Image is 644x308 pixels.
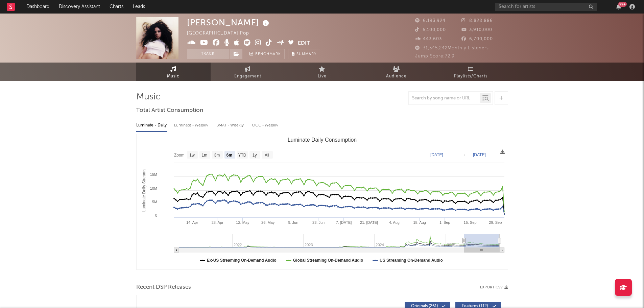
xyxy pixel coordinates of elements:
button: Export CSV [480,285,508,289]
text: [DATE] [430,152,443,157]
text: 1w [189,153,195,158]
span: 6,700,000 [461,37,493,41]
span: 443,603 [415,37,442,41]
svg: Luminate Daily Consumption [137,134,508,269]
button: 99+ [616,4,621,9]
text: 6m [226,153,232,158]
text: 4. Aug [389,220,399,224]
text: Luminate Daily Consumption [287,137,357,143]
text: 7. [DATE] [336,220,352,224]
span: 8,828,886 [461,19,493,23]
span: 6,193,924 [415,19,446,23]
span: Total Artist Consumption [136,106,203,115]
span: 3,910,000 [461,28,492,32]
text: 1y [252,153,257,158]
text: 15. Sep [463,220,476,224]
text: 15M [150,172,157,176]
div: 99 + [618,2,627,7]
text: 28. Apr [211,220,223,224]
button: Track [187,49,229,59]
text: 18. Aug [413,220,426,224]
div: [GEOGRAPHIC_DATA] | Pop [187,29,257,38]
span: 5,100,000 [415,28,446,32]
text: → [462,152,466,157]
text: US Streaming On-Demand Audio [380,258,443,263]
text: 1m [201,153,207,158]
span: Summary [296,52,316,56]
input: Search by song name or URL [409,96,480,101]
a: Audience [359,63,434,81]
text: 3m [214,153,220,158]
span: Benchmark [255,50,281,58]
text: 0 [155,213,157,217]
text: Zoom [174,153,185,158]
div: Luminate - Weekly [174,120,210,131]
span: Music [167,72,180,80]
text: Global Streaming On-Demand Audio [293,258,363,263]
a: Benchmark [246,49,285,59]
text: 1. Sep [439,220,450,224]
text: 23. Jun [312,220,325,224]
span: Jump Score: 72.9 [415,54,455,58]
div: [PERSON_NAME] [187,17,271,28]
a: Playlists/Charts [434,63,508,81]
a: Engagement [211,63,285,81]
div: BMAT - Weekly [216,120,245,131]
text: All [264,153,269,158]
text: YTD [238,153,246,158]
text: 29. Sep [489,220,502,224]
div: OCC - Weekly [252,120,279,131]
text: 9. Jun [288,220,298,224]
text: [DATE] [473,152,486,157]
text: 5M [152,200,157,204]
span: Playlists/Charts [454,72,487,80]
span: Engagement [234,72,261,80]
span: Live [318,72,327,80]
span: 31,545,242 Monthly Listeners [415,46,489,50]
span: Recent DSP Releases [136,283,191,291]
text: Ex-US Streaming On-Demand Audio [207,258,277,263]
span: Audience [386,72,407,80]
a: Live [285,63,359,81]
text: 10M [150,186,157,190]
div: Luminate - Daily [136,120,167,131]
text: Luminate Daily Streams [141,169,146,212]
text: 21. [DATE] [360,220,378,224]
button: Summary [288,49,320,59]
text: 26. May [261,220,275,224]
a: Music [136,63,211,81]
button: Edit [298,39,310,48]
text: 14. Apr [186,220,198,224]
text: 12. May [236,220,249,224]
input: Search for artists [495,3,597,11]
